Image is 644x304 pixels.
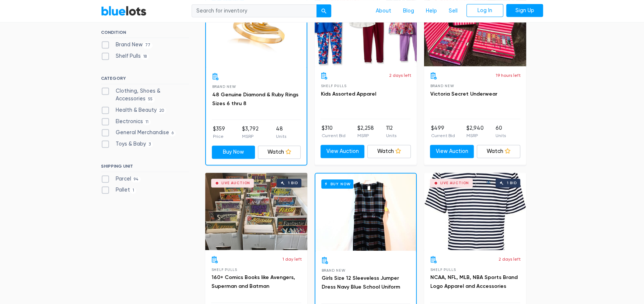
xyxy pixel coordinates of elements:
span: 77 [143,42,153,48]
span: Brand New [212,85,236,89]
p: Current Bid [431,132,455,139]
p: 1 day left [282,256,301,262]
h6: Buy Now [321,179,353,189]
li: $359 [213,125,225,140]
h6: SHIPPING UNIT [101,164,189,172]
a: 48 Genuine Diamond & Ruby Rings Sizes 6 thru 8 [212,92,298,107]
label: Parcel [101,175,141,183]
p: Current Bid [321,132,345,139]
a: Live Auction 1 bid [424,173,526,250]
a: 160+ Comics Books like Avengers, Superman and Batman [211,274,295,289]
li: 60 [495,124,505,139]
a: View Auction [430,145,474,158]
p: 19 hours left [496,72,520,79]
li: 112 [386,124,396,139]
h6: CATEGORY [101,76,189,84]
a: Buy Now [212,146,255,159]
a: Blog [397,4,420,18]
p: MSRP [242,133,259,140]
label: General Merchandise [101,129,176,137]
div: Live Auction [221,181,250,185]
label: Clothing, Shoes & Accessories [101,87,189,103]
span: 94 [131,176,141,182]
a: BlueLots [101,6,147,16]
input: Search for inventory [192,4,317,18]
span: 55 [146,97,155,103]
p: Units [386,132,396,139]
a: Watch [367,145,411,158]
p: MSRP [466,132,484,139]
a: Buy Now [315,174,416,251]
li: $2,940 [466,124,484,139]
p: 2 days left [389,72,411,79]
li: $3,792 [242,125,259,140]
label: Brand New [101,41,153,49]
span: 20 [157,108,166,114]
div: 1 bid [507,181,517,185]
a: NCAA, NFL, MLB, NBA Sports Brand Logo Apparel and Accessories [430,274,517,289]
label: Pallet [101,186,136,194]
span: 1 [130,188,136,194]
a: Kids Assorted Apparel [321,91,376,97]
p: Units [495,132,505,139]
span: 6 [169,130,176,136]
span: 3 [146,142,153,147]
p: 2 days left [498,256,520,262]
li: $310 [321,124,345,139]
a: About [370,4,397,18]
span: Shelf Pulls [321,84,346,88]
label: Electronics [101,118,151,126]
label: Toys & Baby [101,140,153,148]
a: Sign Up [506,4,543,17]
span: Brand New [430,84,454,88]
a: Victoria Secret Underwear [430,91,497,97]
h6: CONDITION [101,30,189,38]
span: 11 [143,119,151,125]
a: Watch [477,145,521,158]
li: $2,258 [357,124,374,139]
span: Shelf Pulls [430,268,456,272]
a: Live Auction 1 bid [205,173,307,250]
label: Health & Beauty [101,106,166,114]
a: Sell [443,4,463,18]
p: Units [276,133,286,140]
label: Shelf Pulls [101,52,149,60]
div: 1 bid [288,181,298,185]
li: $499 [431,124,455,139]
a: Log In [466,4,503,17]
p: Price [213,133,225,140]
span: 18 [141,54,149,60]
span: Shelf Pulls [211,268,237,272]
span: Brand New [321,268,345,272]
a: Girls Size 12 Sleeveless Jumper Dress Navy Blue School Uniform [321,275,400,290]
a: Help [420,4,443,18]
p: MSRP [357,132,374,139]
div: Live Auction [440,181,469,185]
a: Watch [258,146,301,159]
li: 48 [276,125,286,140]
a: View Auction [321,145,364,158]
